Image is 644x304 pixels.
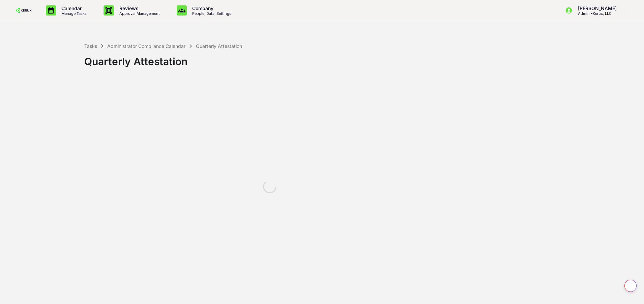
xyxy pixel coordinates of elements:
p: Company [187,5,235,11]
p: [PERSON_NAME] [573,5,620,11]
p: Approval Management [114,11,163,16]
img: logo [16,8,32,12]
div: Tasks [84,43,97,49]
p: Manage Tasks [56,11,90,16]
p: Reviews [114,5,163,11]
p: People, Data, Settings [187,11,235,16]
p: Calendar [56,5,90,11]
div: Quarterly Attestation [84,50,641,67]
div: Quarterly Attestation [196,43,242,49]
p: Admin • Kerux, LLC [573,11,620,16]
div: Administrator Compliance Calendar [107,43,185,49]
